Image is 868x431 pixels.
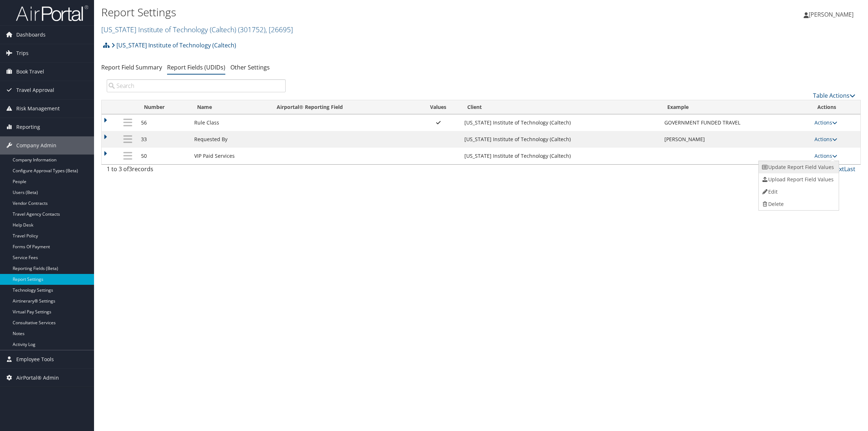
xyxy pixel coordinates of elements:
span: , [ 26695 ] [265,25,293,34]
a: Other Settings [230,63,270,71]
span: Travel Approval [16,81,54,99]
th: Number [137,100,191,114]
a: Report Field Summary [101,63,162,71]
a: Edit [759,186,837,198]
a: Update Report Field Values [759,161,837,173]
td: [US_STATE] Institute of Technology (Caltech) [461,114,661,131]
span: Trips [16,44,29,62]
td: Rule Class [191,114,270,131]
span: Employee Tools [16,350,54,368]
a: [PERSON_NAME] [804,4,861,25]
td: VIP Paid Services [191,148,270,164]
th: Client [461,100,661,114]
span: Risk Management [16,100,60,118]
a: Actions [814,152,837,159]
div: 1 to 3 of records [107,165,286,177]
th: Values [416,100,461,114]
th: : activate to sort column descending [119,100,138,114]
span: 3 [129,165,132,173]
input: Search [107,79,286,92]
span: Book Travel [16,63,44,81]
th: Example [661,100,811,114]
td: 33 [137,131,191,148]
a: [US_STATE] Institute of Technology (Caltech) [111,38,236,52]
span: Reporting [16,118,40,136]
th: Airportal&reg; Reporting Field [270,100,416,114]
a: [US_STATE] Institute of Technology (Caltech) [101,25,293,34]
a: Upload Report Field Values [759,173,837,186]
td: 50 [137,148,191,164]
td: [PERSON_NAME] [661,131,811,148]
th: Actions [811,100,860,114]
a: Report Fields (UDIDs) [167,63,225,71]
span: Company Admin [16,136,56,155]
a: Last [844,165,855,173]
th: Name [191,100,270,114]
td: [US_STATE] Institute of Technology (Caltech) [461,148,661,164]
td: Requested By [191,131,270,148]
td: 56 [137,114,191,131]
a: Actions [814,136,837,143]
span: [PERSON_NAME] [809,10,854,18]
td: [US_STATE] Institute of Technology (Caltech) [461,131,661,148]
img: airportal-logo.png [16,5,88,22]
h1: Report Settings [101,5,608,20]
span: ( 301752 ) [238,25,265,34]
span: AirPortal® Admin [16,369,59,387]
a: Actions [814,119,837,126]
a: Table Actions [813,92,855,100]
span: Dashboards [16,26,46,44]
td: GOVERNMENT FUNDED TRAVEL [661,114,811,131]
a: Delete [759,198,837,210]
